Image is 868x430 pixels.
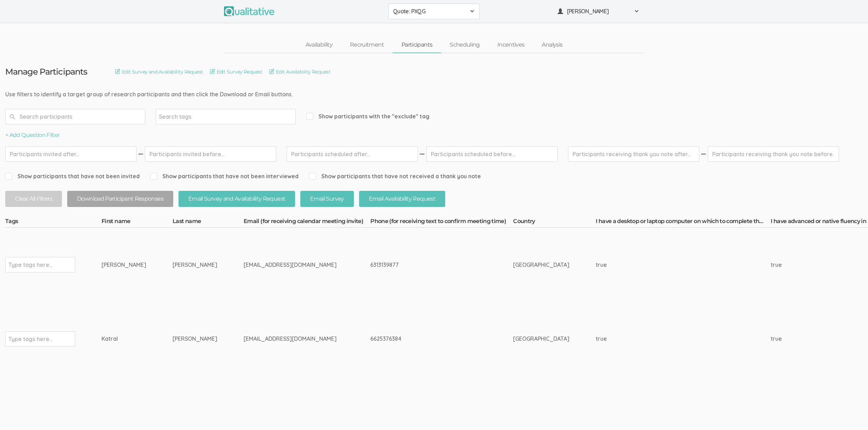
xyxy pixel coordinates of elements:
th: Email (for receiving calendar meeting invite) [244,217,370,227]
div: [GEOGRAPHIC_DATA] [513,261,569,269]
th: I have a desktop or laptop computer on which to complete the session [596,217,771,227]
img: dash.svg [137,146,144,162]
a: Edit Survey Request [210,68,262,76]
img: Qualitative [224,6,274,16]
input: Search tags [159,112,203,121]
a: Edit Availability Request [269,68,330,76]
th: First name [101,217,173,227]
a: Analysis [533,37,571,53]
button: Download Participant Responses [67,191,173,207]
button: Clear All Filters [5,191,62,207]
th: Tags [5,217,101,227]
button: Quote: PXQG [388,4,479,19]
span: Show participants that have not been interviewed [150,172,299,180]
div: Katral [101,335,146,343]
span: Quote: PXQG [393,7,466,15]
input: Participants scheduled before... [426,146,558,162]
th: Phone (for receiving text to confirm meeting time) [370,217,513,227]
button: + Add Question Filter [5,131,60,139]
div: [PERSON_NAME] [173,335,217,343]
input: Search participants [5,109,145,124]
button: Email Survey and Availability Request [178,191,295,207]
button: [PERSON_NAME] [553,4,644,19]
a: Participants [393,37,441,53]
iframe: Chat Widget [833,396,868,430]
input: Participants scheduled after... [287,146,418,162]
input: Participants receiving thank you note after... [568,146,699,162]
div: [PERSON_NAME] [173,261,217,269]
div: [GEOGRAPHIC_DATA] [513,335,569,343]
span: Show participants with the "exclude" tag [306,112,429,120]
span: Show participants that have not been invited [5,172,140,180]
span: Show participants that have not received a thank you note [309,172,481,180]
input: Participants invited after... [5,146,136,162]
div: 6313139877 [370,261,487,269]
a: Recruitment [341,37,393,53]
div: [EMAIL_ADDRESS][DOMAIN_NAME] [244,335,344,343]
a: Edit Survey and Availability Request [115,68,203,76]
div: [PERSON_NAME] [101,261,146,269]
img: dash.svg [700,146,707,162]
img: dash.svg [419,146,426,162]
button: Email Survey [300,191,353,207]
input: Participants invited before... [145,146,276,162]
div: 6625376384 [370,335,487,343]
a: Incentives [489,37,533,53]
th: Country [513,217,596,227]
input: Type tags here... [8,260,52,269]
h3: Manage Participants [5,67,87,76]
a: Scheduling [441,37,489,53]
div: [EMAIL_ADDRESS][DOMAIN_NAME] [244,261,344,269]
span: [PERSON_NAME] [567,7,630,15]
input: Type tags here... [8,334,52,344]
a: Availability [297,37,341,53]
input: Participants receiving thank you note before... [708,146,839,162]
div: true [596,261,744,269]
div: true [596,335,744,343]
th: Last name [173,217,244,227]
button: Email Availability Request [359,191,445,207]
